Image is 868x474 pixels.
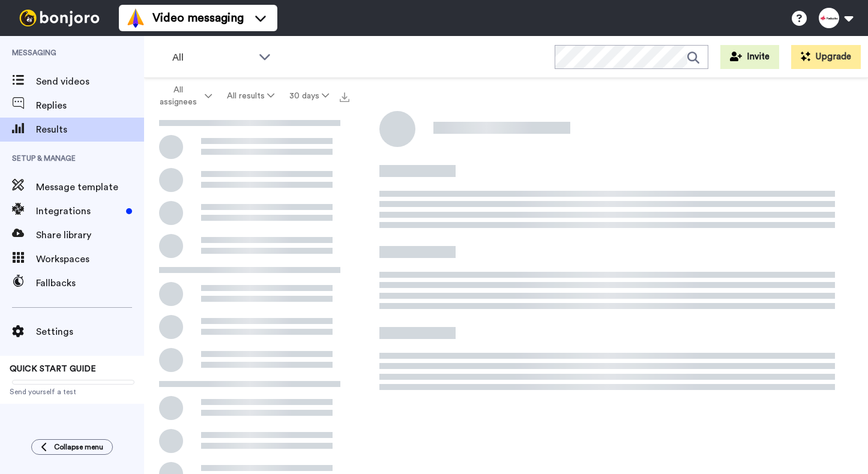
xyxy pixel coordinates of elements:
[172,50,253,65] span: All
[220,85,282,107] button: All results
[31,439,113,455] button: Collapse menu
[10,387,134,397] span: Send yourself a test
[14,10,104,26] img: bj-logo-header-white.svg
[36,276,144,290] span: Fallbacks
[36,204,121,218] span: Integrations
[36,122,144,137] span: Results
[36,98,144,113] span: Replies
[126,8,145,28] img: vm-color.svg
[36,325,144,339] span: Settings
[154,84,202,108] span: All assignees
[146,79,220,113] button: All assignees
[36,74,144,89] span: Send videos
[336,87,353,105] button: Export all results that match these filters now.
[36,228,144,242] span: Share library
[720,45,779,69] button: Invite
[791,45,861,69] button: Upgrade
[36,252,144,266] span: Workspaces
[152,10,244,26] span: Video messaging
[36,180,144,194] span: Message template
[54,442,103,452] span: Collapse menu
[340,92,349,102] img: export.svg
[282,85,336,107] button: 30 days
[10,365,96,373] span: QUICK START GUIDE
